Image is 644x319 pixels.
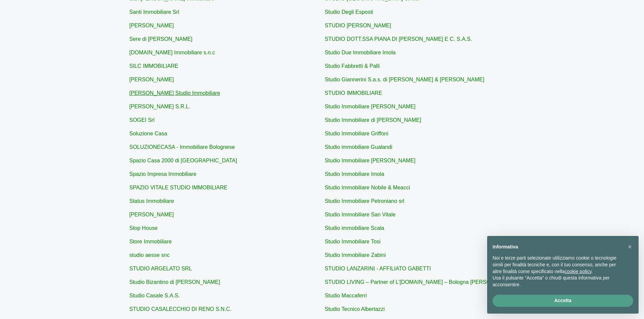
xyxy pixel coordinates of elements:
[325,252,386,258] a: Studio Immobiliare Zabini
[325,36,472,42] a: STUDIO DOTT.SSA PIANA DI [PERSON_NAME] E C. S.A.S.
[129,158,237,163] a: Spazio Casa 2000 di [GEOGRAPHIC_DATA]
[493,255,622,275] p: Noi e terze parti selezionate utilizziamo cookie o tecnologie simili per finalità tecniche e, con...
[325,90,382,96] a: STUDIO IMMOBILIARE
[493,275,622,288] p: Usa il pulsante “Accetta” o chiudi questa informativa per acconsentire.
[129,90,220,96] a: [PERSON_NAME] Studio Immobiliare
[325,239,381,244] a: Studio Immobiliare Tosi
[325,63,380,69] a: Studio Fabbretti & Palli
[129,239,172,244] a: Store Immobiliare
[325,144,392,150] a: Studio immobiliare Gualandi
[325,225,384,231] a: Studio immobiliare Scala
[129,23,174,28] a: [PERSON_NAME]
[129,117,155,123] a: SOGEI Srl
[129,212,174,217] a: [PERSON_NAME]
[325,117,421,123] a: Studio Immobiliare di [PERSON_NAME]
[325,104,416,109] a: Studio Immobiliare [PERSON_NAME]
[325,306,385,312] a: Studio Tecnico Albertazzi
[325,266,431,271] a: STUDIO LANZARINI - AFFILIATO GABETTI
[325,9,373,15] a: Studio Degli Esposti
[628,243,632,250] span: ×
[325,279,515,285] a: STUDIO LIVING – Partner of L’[DOMAIN_NAME] – Bologna [PERSON_NAME]
[325,185,410,190] a: Studio Immobiliare Nobile & Meacci
[129,266,192,271] a: STUDIO ARGELATO SRL
[129,225,158,231] a: Stop House
[129,50,215,55] a: [DOMAIN_NAME] Immobiliare s.n.c
[565,269,591,274] a: cookie policy - il link si apre in una nuova scheda
[129,144,235,150] a: SOLUZIONECASA - Immobiliare Bolognese
[325,198,405,204] a: Studio Immobiliare Petroniano srl
[129,63,178,69] a: SILC IMMOBILIARE
[325,158,416,163] a: Studio Immobiliare [PERSON_NAME]
[129,198,174,204] a: Status Immobiliare
[325,23,391,28] a: STUDIO [PERSON_NAME]
[129,77,174,82] a: [PERSON_NAME]
[129,131,167,136] a: Soluzione Casa
[325,212,396,217] a: Studio Immobiliare San Vitale
[129,171,196,177] a: Spazio Impresa Immobiliare
[493,295,633,307] button: Accetta
[325,50,396,55] a: Studio Due Immobiliare Imola
[129,104,191,109] a: [PERSON_NAME] S.R.L.
[129,9,180,15] a: Santi Immobiliare Srl
[129,306,232,312] a: STUDIO CASALECCHIO DI RENO S.N.C.
[129,36,193,42] a: Sere di [PERSON_NAME]
[129,279,220,285] a: Studio Bizantino di [PERSON_NAME]
[325,171,384,177] a: Studio Immobiliare Imola
[129,293,180,298] a: Studio Casale S.A.S.
[129,185,228,190] a: SPAZIO VITALE STUDIO IMMOBILIARE
[325,77,484,82] a: Studio Giannerini S.a.s. di [PERSON_NAME] & [PERSON_NAME]
[325,293,367,298] a: Studio Maccaferri
[325,131,388,136] a: Studio Immobiliare Griffoni
[129,252,170,258] a: studio aesse snc
[493,244,622,250] h2: Informativa
[624,241,635,252] button: Chiudi questa informativa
